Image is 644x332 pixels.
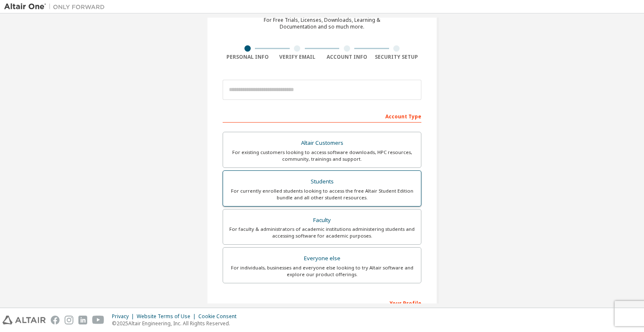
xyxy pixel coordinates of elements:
img: linkedin.svg [78,316,87,324]
p: © 2025 Altair Engineering, Inc. All Rights Reserved. [112,320,241,327]
div: Personal Info [223,54,273,60]
div: Security Setup [372,54,422,60]
div: Privacy [112,313,137,320]
img: facebook.svg [51,316,60,324]
img: Altair One [4,3,109,11]
div: Everyone else [228,253,416,264]
div: For individuals, businesses and everyone else looking to try Altair software and explore our prod... [228,264,416,278]
div: Cookie Consent [198,313,241,320]
div: Your Profile [223,296,421,309]
div: For currently enrolled students looking to access the free Altair Student Edition bundle and all ... [228,188,416,201]
div: Website Terms of Use [137,313,198,320]
div: Students [228,176,416,188]
div: Faculty [228,214,416,226]
img: altair_logo.svg [3,316,46,324]
div: Account Info [322,54,372,60]
img: youtube.svg [92,316,104,324]
div: Altair Customers [228,137,416,149]
div: For faculty & administrators of academic institutions administering students and accessing softwa... [228,226,416,239]
div: Account Type [223,109,421,123]
div: For existing customers looking to access software downloads, HPC resources, community, trainings ... [228,149,416,162]
img: instagram.svg [65,316,73,324]
div: Verify Email [273,54,322,60]
div: For Free Trials, Licenses, Downloads, Learning & Documentation and so much more. [264,17,380,30]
